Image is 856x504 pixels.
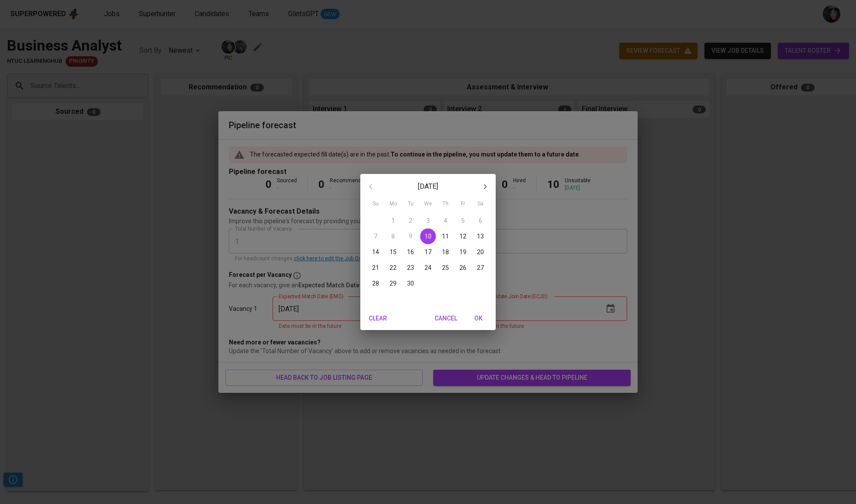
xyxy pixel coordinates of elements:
[473,200,488,208] span: Sa
[442,232,449,241] p: 11
[473,260,488,276] button: 27
[425,248,431,256] p: 17
[403,276,418,291] button: 30
[407,279,414,288] p: 30
[455,200,471,208] span: Fr
[473,244,488,260] button: 20
[455,228,471,244] button: 12
[385,200,401,208] span: Mo
[455,260,471,276] button: 26
[438,260,453,276] button: 25
[442,248,449,256] p: 18
[431,310,461,327] button: Cancel
[459,248,466,256] p: 19
[368,276,383,291] button: 28
[385,244,401,260] button: 15
[420,260,436,276] button: 24
[477,248,484,256] p: 20
[420,244,436,260] button: 17
[420,228,436,244] button: 10
[435,313,457,324] span: Cancel
[368,260,383,276] button: 21
[385,260,401,276] button: 22
[438,244,453,260] button: 18
[459,263,466,272] p: 26
[368,244,383,260] button: 14
[477,232,484,241] p: 13
[368,200,383,208] span: Su
[407,248,414,256] p: 16
[381,181,475,192] p: [DATE]
[403,200,418,208] span: Tu
[459,232,466,241] p: 12
[425,263,431,272] p: 24
[425,232,431,241] p: 10
[390,263,397,272] p: 22
[473,228,488,244] button: 13
[477,263,484,272] p: 27
[438,200,453,208] span: Th
[372,263,379,272] p: 21
[455,244,471,260] button: 19
[442,263,449,272] p: 25
[403,244,418,260] button: 16
[403,260,418,276] button: 23
[468,313,489,324] span: OK
[385,276,401,291] button: 29
[464,310,492,327] button: OK
[364,310,392,327] button: Clear
[367,313,388,324] span: Clear
[390,248,397,256] p: 15
[372,279,379,288] p: 28
[438,228,453,244] button: 11
[372,248,379,256] p: 14
[407,263,414,272] p: 23
[390,279,397,288] p: 29
[420,200,436,208] span: We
